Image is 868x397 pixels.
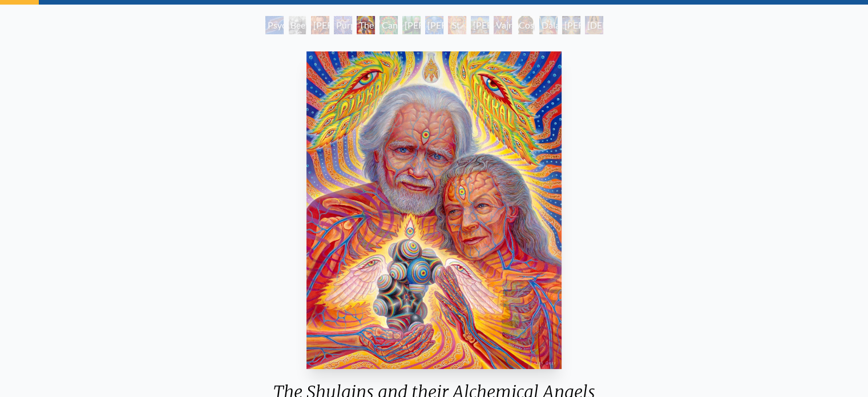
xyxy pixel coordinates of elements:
[334,16,352,34] div: Purple [DEMOGRAPHIC_DATA]
[448,16,466,34] div: St. Albert & The LSD Revelation Revolution
[494,16,512,34] div: Vajra Guru
[288,16,306,34] div: Beethoven
[311,16,329,34] div: [PERSON_NAME] M.D., Cartographer of Consciousness
[516,16,535,34] div: Cosmic Christ
[306,51,562,369] img: The-Shulgins-and-their-Alchemical-Angels-2010-Alex-Grey-watermarked.jpeg
[425,16,443,34] div: [PERSON_NAME] & the New Eleusis
[380,16,398,34] div: Cannabacchus
[402,16,421,34] div: [PERSON_NAME][US_STATE] - Hemp Farmer
[562,16,580,34] div: [PERSON_NAME]
[357,16,375,34] div: The Shulgins and their Alchemical Angels
[265,16,284,34] div: Psychedelic Healing
[539,16,558,34] div: Dalai Lama
[585,16,603,34] div: [DEMOGRAPHIC_DATA]
[471,16,489,34] div: [PERSON_NAME]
